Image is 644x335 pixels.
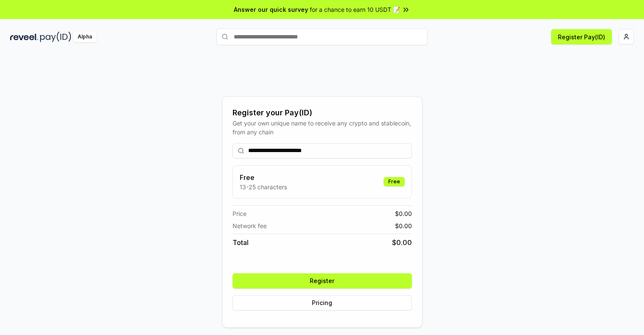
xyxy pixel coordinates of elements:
[384,177,405,186] div: Free
[233,119,412,136] div: Get your own unique name to receive any crypto and stablecoin, from any chain
[10,32,38,42] img: reveel_dark
[233,107,412,119] div: Register your Pay(ID)
[551,29,612,44] button: Register Pay(ID)
[233,221,267,230] span: Network fee
[233,295,412,310] button: Pricing
[233,273,412,289] button: Register
[73,32,97,42] div: Alpha
[395,209,412,218] span: $ 0.00
[40,32,71,42] img: pay_id
[240,172,287,182] h3: Free
[395,221,412,230] span: $ 0.00
[234,5,308,14] span: Answer our quick survey
[233,237,249,248] span: Total
[310,5,400,14] span: for a chance to earn 10 USDT 📝
[392,237,412,248] span: $ 0.00
[233,209,246,218] span: Price
[240,182,287,191] p: 13-25 characters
